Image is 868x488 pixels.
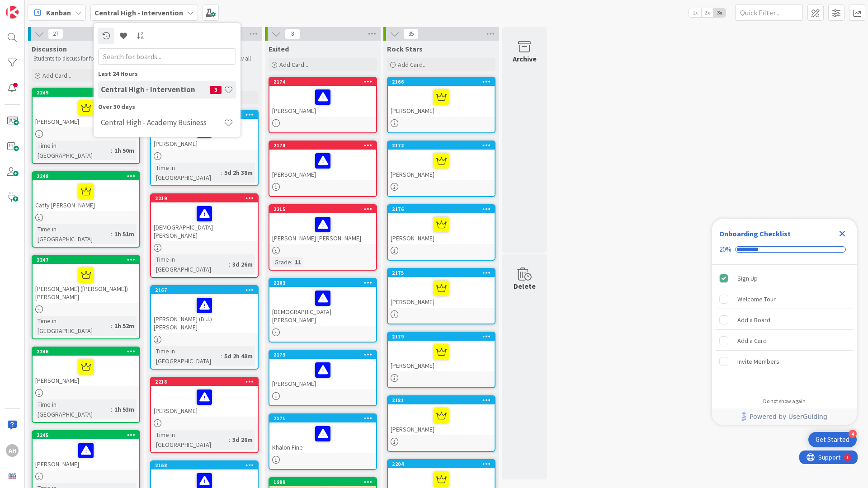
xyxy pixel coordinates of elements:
div: 2172 [392,142,495,149]
div: Footer [712,408,857,425]
div: 2168 [155,462,258,469]
div: [PERSON_NAME] [269,86,376,117]
div: 2179[PERSON_NAME] [388,333,495,371]
div: 2166 [392,79,495,85]
div: 2248Catty [PERSON_NAME] [33,172,139,211]
div: 2168 [151,461,258,469]
div: [PERSON_NAME] ([PERSON_NAME]) [PERSON_NAME] [33,264,139,303]
div: 2203 [274,280,376,286]
div: 2167 [151,286,258,294]
div: [PERSON_NAME] (D.J.) [PERSON_NAME] [151,294,258,333]
div: 2181[PERSON_NAME] [388,396,495,435]
div: 2179 [392,333,495,340]
div: 2174 [269,78,376,86]
div: 2204 [388,460,495,468]
span: Powered by UserGuiding [750,411,827,422]
span: : [229,259,230,269]
div: Sign Up [737,273,758,284]
div: 2176 [388,205,495,213]
div: Delete [514,281,536,291]
div: 2215 [269,205,376,213]
div: 2173 [269,351,376,359]
div: Time in [GEOGRAPHIC_DATA] [35,141,111,160]
div: Welcome Tour [737,294,776,305]
div: 4 [849,430,857,438]
div: 2172[PERSON_NAME] [388,141,495,180]
div: 2166 [388,78,495,86]
div: 2178 [269,141,376,150]
div: Add a Card [737,335,767,346]
span: : [111,404,112,414]
div: Grade [272,257,291,267]
div: 2176[PERSON_NAME] [388,205,495,244]
div: 2171 [269,414,376,422]
div: Archive [513,53,537,64]
div: Add a Board [737,314,770,325]
div: 2219 [151,194,258,202]
div: [PERSON_NAME] [33,97,139,127]
div: 2166[PERSON_NAME] [388,78,495,117]
input: Quick Filter... [735,5,803,21]
span: : [221,351,222,361]
div: 2167[PERSON_NAME] (D.J.) [PERSON_NAME] [151,286,258,333]
span: Add Card... [398,61,427,69]
div: [PERSON_NAME] [PERSON_NAME] [269,213,376,244]
div: Over 30 days [98,102,236,112]
div: Last 24 Hours [98,69,236,79]
h4: Central High - Intervention [101,85,210,94]
div: 5d 2h 48m [222,351,255,361]
h4: Central High - Academy Business [101,118,224,127]
div: 2171Khalon Fine [269,414,376,453]
div: 1h 52m [112,321,137,331]
div: 2173 [274,352,376,358]
div: Time in [GEOGRAPHIC_DATA] [154,346,221,366]
div: [DEMOGRAPHIC_DATA][PERSON_NAME] [269,287,376,326]
div: 2178[PERSON_NAME] [269,141,376,180]
span: : [221,168,222,178]
div: [PERSON_NAME] [388,86,495,117]
img: Visit kanbanzone.com [6,6,19,19]
div: Checklist items [712,265,857,392]
div: 1h 50m [112,145,137,155]
div: 2203 [269,279,376,287]
div: Time in [GEOGRAPHIC_DATA] [35,224,111,244]
span: : [111,145,112,155]
div: 2247 [33,256,139,264]
div: 11 [292,257,303,267]
div: 20% [719,245,731,253]
div: AH [6,444,19,457]
div: Add a Card is incomplete. [716,331,853,351]
div: Time in [GEOGRAPHIC_DATA] [35,316,111,336]
div: Time in [GEOGRAPHIC_DATA] [154,254,229,274]
div: 2176 [392,206,495,212]
div: 2179 [388,333,495,341]
div: 3d 26m [230,259,255,269]
div: [PERSON_NAME] [388,341,495,371]
div: Invite Members [737,356,779,367]
div: Time in [GEOGRAPHIC_DATA] [35,399,111,419]
a: Powered by UserGuiding [717,408,852,425]
div: Onboarding Checklist [719,228,791,239]
span: Exited [269,44,289,53]
span: 1x [689,8,701,17]
div: Open Get Started checklist, remaining modules: 4 [808,432,857,447]
div: 1999 [274,479,376,485]
div: [PERSON_NAME] [33,356,139,386]
div: 2218 [155,379,258,385]
div: 2178 [274,142,376,149]
div: 2245 [33,431,139,439]
div: 2218 [151,378,258,386]
div: [PERSON_NAME] [388,277,495,308]
input: Search for boards... [98,48,236,65]
span: Kanban [46,7,71,18]
div: 1h 51m [112,229,137,239]
span: : [291,257,292,267]
span: : [111,321,112,331]
span: 27 [48,28,63,39]
div: [PERSON_NAME] [33,439,139,470]
span: 8 [285,28,300,39]
span: Add Card... [279,61,308,69]
div: Invite Members is incomplete. [716,352,853,371]
img: avatar [6,469,19,482]
span: : [229,435,230,445]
